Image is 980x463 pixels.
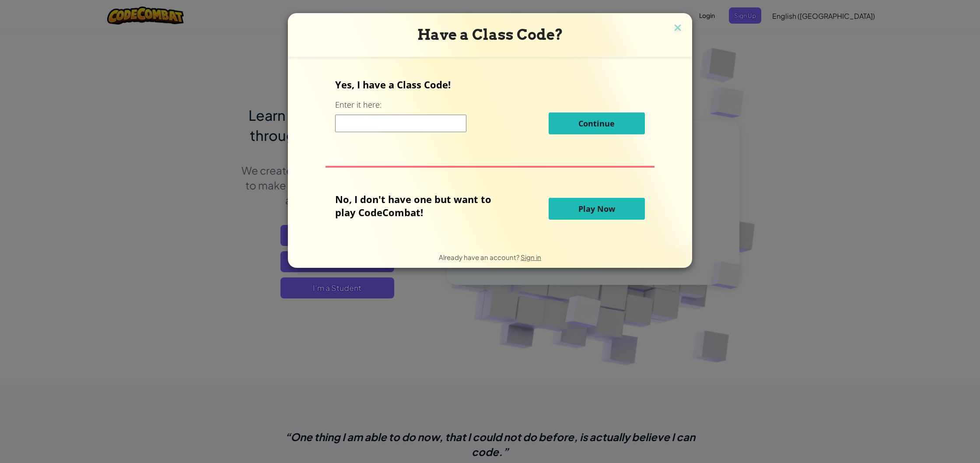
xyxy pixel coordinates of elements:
span: Already have an account? [439,253,521,261]
button: Continue [549,112,645,134]
label: Enter it here: [335,99,381,110]
span: Have a Class Code? [417,26,563,43]
span: Play Now [578,203,615,214]
button: Play Now [549,198,645,220]
img: close icon [672,22,683,35]
p: Yes, I have a Class Code! [335,78,644,91]
a: Sign in [521,253,541,261]
p: No, I don't have one but want to play CodeCombat! [335,193,504,219]
span: Continue [578,118,615,129]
